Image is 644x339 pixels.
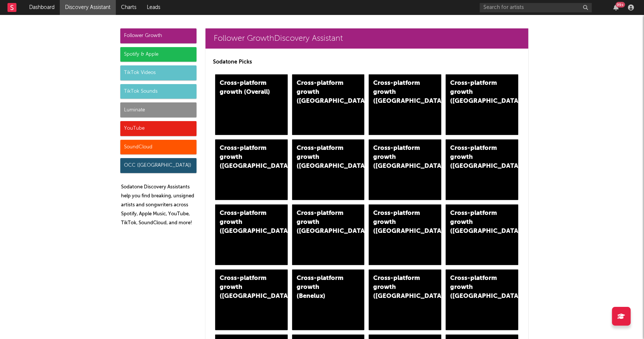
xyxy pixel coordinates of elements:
[220,144,270,171] div: Cross-platform growth ([GEOGRAPHIC_DATA])
[446,74,518,135] a: Cross-platform growth ([GEOGRAPHIC_DATA])
[292,74,365,135] a: Cross-platform growth ([GEOGRAPHIC_DATA])
[292,269,365,330] a: Cross-platform growth (Benelux)
[292,204,365,265] a: Cross-platform growth ([GEOGRAPHIC_DATA])
[297,209,347,236] div: Cross-platform growth ([GEOGRAPHIC_DATA])
[373,209,424,236] div: Cross-platform growth ([GEOGRAPHIC_DATA])
[120,140,196,155] div: SoundCloud
[297,144,347,171] div: Cross-platform growth ([GEOGRAPHIC_DATA])
[480,3,592,12] input: Search for artists
[297,274,347,301] div: Cross-platform growth (Benelux)
[446,204,518,265] a: Cross-platform growth ([GEOGRAPHIC_DATA])
[450,274,501,301] div: Cross-platform growth ([GEOGRAPHIC_DATA])
[373,274,424,301] div: Cross-platform growth ([GEOGRAPHIC_DATA])
[616,2,625,7] div: 99 +
[215,269,288,330] a: Cross-platform growth ([GEOGRAPHIC_DATA])
[297,79,347,106] div: Cross-platform growth ([GEOGRAPHIC_DATA])
[120,102,196,117] div: Luminate
[215,74,288,135] a: Cross-platform growth (Overall)
[215,204,288,265] a: Cross-platform growth ([GEOGRAPHIC_DATA])
[369,204,441,265] a: Cross-platform growth ([GEOGRAPHIC_DATA])
[120,84,196,99] div: TikTok Sounds
[369,139,441,200] a: Cross-platform growth ([GEOGRAPHIC_DATA]/GSA)
[369,269,441,330] a: Cross-platform growth ([GEOGRAPHIC_DATA])
[450,144,501,171] div: Cross-platform growth ([GEOGRAPHIC_DATA])
[373,79,424,106] div: Cross-platform growth ([GEOGRAPHIC_DATA])
[205,28,528,49] a: Follower GrowthDiscovery Assistant
[369,74,441,135] a: Cross-platform growth ([GEOGRAPHIC_DATA])
[446,139,518,200] a: Cross-platform growth ([GEOGRAPHIC_DATA])
[220,274,270,301] div: Cross-platform growth ([GEOGRAPHIC_DATA])
[450,79,501,106] div: Cross-platform growth ([GEOGRAPHIC_DATA])
[373,144,424,171] div: Cross-platform growth ([GEOGRAPHIC_DATA]/GSA)
[220,209,270,236] div: Cross-platform growth ([GEOGRAPHIC_DATA])
[120,158,196,173] div: OCC ([GEOGRAPHIC_DATA])
[120,47,196,62] div: Spotify & Apple
[613,4,619,10] button: 99+
[121,183,196,228] p: Sodatone Discovery Assistants help you find breaking, unsigned artists and songwriters across Spo...
[450,209,501,236] div: Cross-platform growth ([GEOGRAPHIC_DATA])
[215,139,288,200] a: Cross-platform growth ([GEOGRAPHIC_DATA])
[220,79,270,97] div: Cross-platform growth (Overall)
[292,139,365,200] a: Cross-platform growth ([GEOGRAPHIC_DATA])
[120,65,196,80] div: TikTok Videos
[120,28,196,43] div: Follower Growth
[446,269,518,330] a: Cross-platform growth ([GEOGRAPHIC_DATA])
[213,58,521,67] p: Sodatone Picks
[120,121,196,136] div: YouTube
